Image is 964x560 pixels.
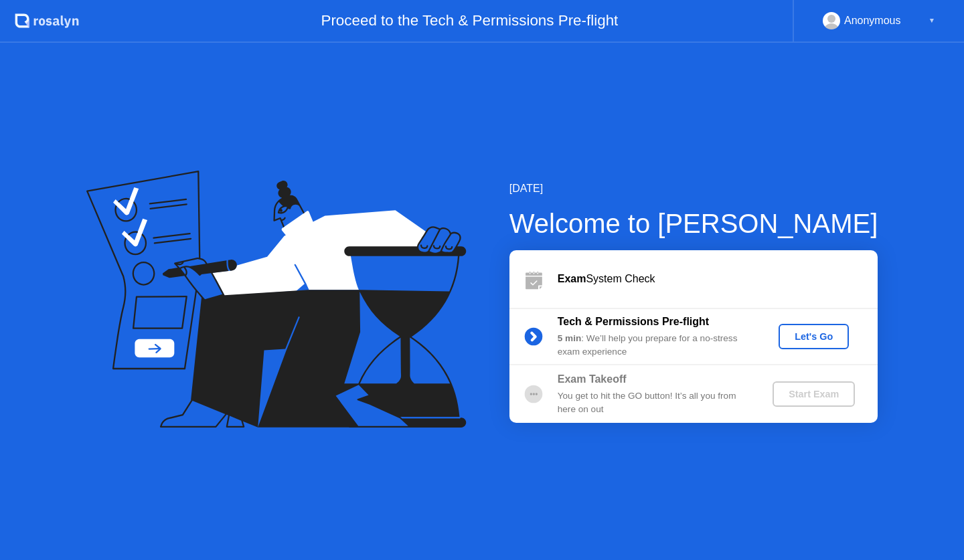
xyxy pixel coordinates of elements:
button: Let's Go [779,324,849,349]
div: System Check [558,271,878,287]
div: Start Exam [778,389,850,399]
b: Tech & Permissions Pre-flight [558,316,709,327]
div: : We’ll help you prepare for a no-stress exam experience [558,332,750,359]
b: Exam Takeoff [558,373,627,385]
button: Start Exam [773,381,855,407]
div: [DATE] [509,181,878,197]
div: ▼ [929,12,935,29]
b: 5 min [558,333,582,343]
div: Anonymous [844,12,901,29]
div: You get to hit the GO button! It’s all you from here on out [558,389,750,417]
b: Exam [558,273,586,284]
div: Welcome to [PERSON_NAME] [509,203,878,244]
div: Let's Go [784,331,843,342]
